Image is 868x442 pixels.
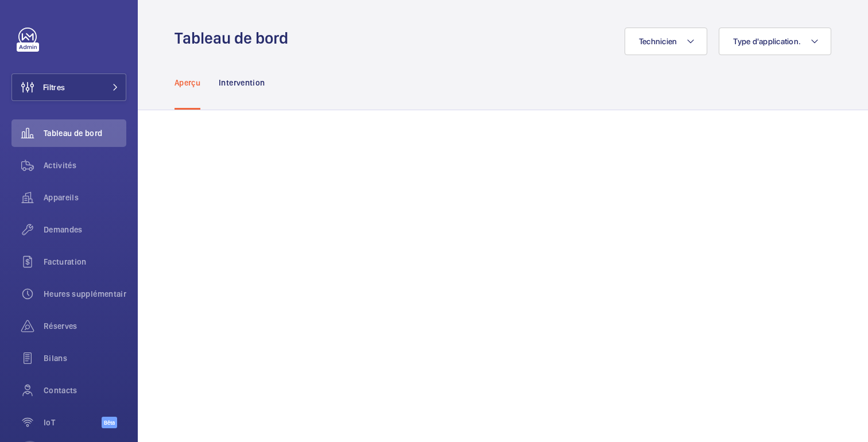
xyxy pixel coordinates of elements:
font: Aperçu [175,78,200,87]
font: Bilans [44,354,67,363]
font: Intervention [219,78,265,87]
font: Appareils [44,193,79,202]
font: Contacts [44,386,77,395]
button: Type d'application. [719,28,831,55]
button: Technicien [625,28,708,55]
font: Demandes [44,225,83,234]
font: Activités [44,161,76,170]
font: Facturation [44,257,87,266]
font: Bêta [104,419,115,426]
font: Filtres [43,83,65,92]
font: Type d'application. [733,37,801,46]
font: Technicien [639,37,677,46]
font: IoT [44,418,55,427]
font: Tableau de bord [44,129,102,138]
font: Tableau de bord [175,28,288,48]
font: Réserves [44,321,77,331]
font: Heures supplémentaires [44,289,135,298]
button: Filtres [11,73,126,101]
